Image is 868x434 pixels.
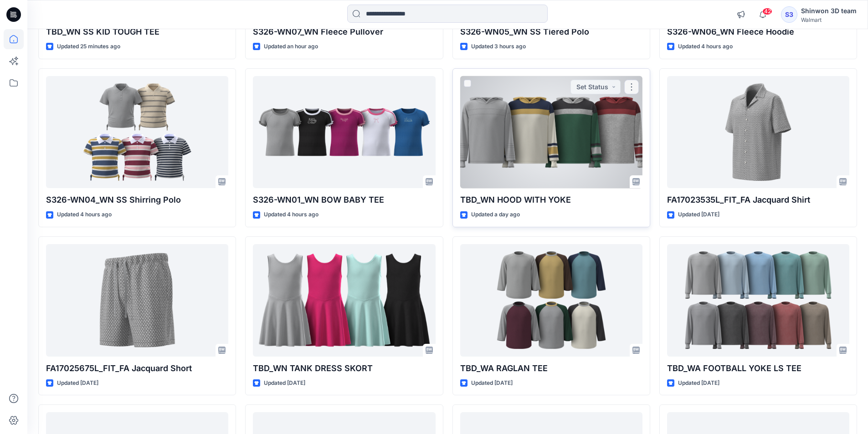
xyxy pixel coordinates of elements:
p: Updated 4 hours ago [264,210,318,220]
div: Shinwon 3D team [801,5,857,16]
a: S326-WN01_WN BOW BABY TEE [253,76,435,189]
p: Updated [DATE] [264,378,305,388]
p: FA17023535L_FIT_FA Jacquard Shirt [667,194,849,206]
p: TBD_WN TANK DRESS SKORT [253,362,435,375]
p: Updated a day ago [471,210,520,220]
div: Walmart [801,16,857,23]
p: Updated [DATE] [471,378,513,388]
p: Updated [DATE] [678,378,719,388]
a: TBD_WN TANK DRESS SKORT [253,244,435,357]
p: Updated 25 minutes ago [57,42,120,51]
p: S326-WN07_WN Fleece Pullover [253,26,435,38]
p: TBD_WN HOOD WITH YOKE [460,194,642,206]
a: FA17023535L_FIT_FA Jacquard Shirt [667,76,849,189]
p: Updated [DATE] [678,210,719,220]
a: TBD_WA RAGLAN TEE [460,244,642,357]
p: S326-WN04_WN SS Shirring Polo [46,194,228,206]
span: 42 [762,8,772,15]
p: Updated 4 hours ago [678,42,733,51]
p: Updated 3 hours ago [471,42,526,51]
p: S326-WN01_WN BOW BABY TEE [253,194,435,206]
p: S326-WN05_WN SS Tiered Polo [460,26,642,38]
a: FA17025675L_FIT_FA Jacquard Short [46,244,228,357]
p: TBD_WN SS KID TOUGH TEE [46,26,228,38]
p: FA17025675L_FIT_FA Jacquard Short [46,362,228,375]
a: S326-WN04_WN SS Shirring Polo [46,76,228,189]
div: S3 [781,6,797,23]
p: TBD_WA FOOTBALL YOKE LS TEE [667,362,849,375]
a: TBD_WA FOOTBALL YOKE LS TEE [667,244,849,357]
p: TBD_WA RAGLAN TEE [460,362,642,375]
p: Updated [DATE] [57,378,98,388]
p: Updated 4 hours ago [57,210,112,220]
p: S326-WN06_WN Fleece Hoodie [667,26,849,38]
p: Updated an hour ago [264,42,318,51]
a: TBD_WN HOOD WITH YOKE [460,76,642,189]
